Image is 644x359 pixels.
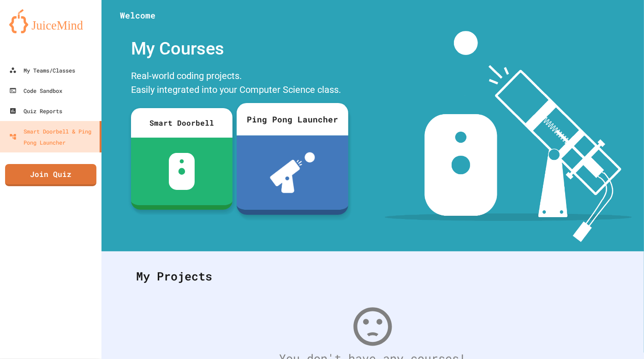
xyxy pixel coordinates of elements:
[5,164,96,186] a: Join Quiz
[9,126,96,148] div: Smart Doorbell & Ping Pong Launcher
[169,153,195,190] img: sdb-white.svg
[131,108,233,138] div: Smart Doorbell
[9,85,62,96] div: Code Sandbox
[126,67,348,101] div: Real-world coding projects. Easily integrated into your Computer Science class.
[385,31,632,242] img: banner-image-my-projects.png
[9,105,62,116] div: Quiz Reports
[9,65,75,76] div: My Teams/Classes
[127,258,619,294] div: My Projects
[237,103,348,135] div: Ping Pong Launcher
[270,152,315,193] img: ppl-with-ball.png
[126,31,348,67] div: My Courses
[9,9,92,33] img: logo-orange.svg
